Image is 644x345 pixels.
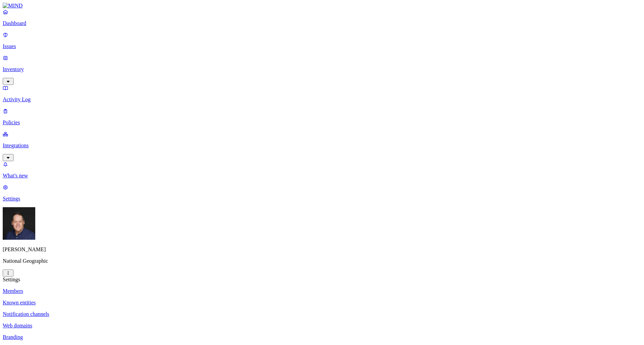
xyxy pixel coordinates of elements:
p: Dashboard [3,20,641,26]
p: National Geographic [3,258,641,264]
a: Members [3,288,641,294]
a: Policies [3,108,641,126]
a: Settings [3,184,641,202]
a: MIND [3,3,641,9]
a: Inventory [3,55,641,84]
p: What's new [3,173,641,179]
a: Issues [3,32,641,49]
p: Integrations [3,143,641,149]
p: Settings [3,196,641,202]
a: Notification channels [3,311,641,317]
p: [PERSON_NAME] [3,246,641,253]
a: Web domains [3,323,641,329]
p: Inventory [3,66,641,72]
p: Issues [3,43,641,49]
a: Dashboard [3,9,641,26]
img: Mark DeCarlo [3,207,35,240]
a: Branding [3,334,641,340]
a: Activity Log [3,85,641,103]
p: Policies [3,120,641,126]
a: What's new [3,161,641,179]
p: Activity Log [3,96,641,103]
img: MIND [3,3,23,9]
a: Integrations [3,131,641,160]
div: Settings [3,277,641,283]
a: Known entities [3,300,641,306]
